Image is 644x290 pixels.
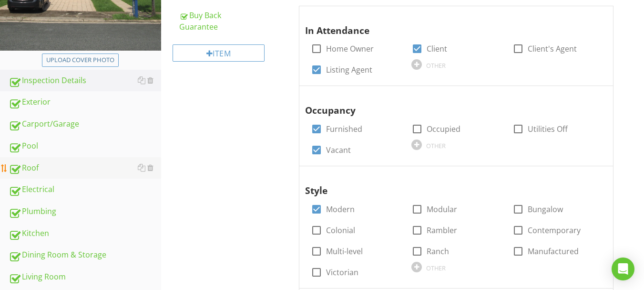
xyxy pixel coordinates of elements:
div: Kitchen [9,227,161,240]
div: Inspection Details [9,75,161,87]
label: Occupied [427,124,460,134]
div: Dining Room & Storage [9,249,161,261]
label: Vacant [326,145,351,155]
label: Client's Agent [528,44,577,54]
div: Pool [9,140,161,152]
div: Living Room [9,271,161,283]
label: Client [427,44,447,54]
div: Occupancy [305,90,592,118]
button: Upload cover photo [42,54,119,67]
label: Ranch [427,247,449,256]
div: In Attendance [305,10,592,38]
label: Colonial [326,226,355,235]
div: Buy Back Guarantee [179,10,276,32]
div: Style [305,170,592,198]
label: Multi-level [326,247,363,256]
div: Exterior [9,96,161,108]
div: Open Intercom Messenger [612,258,634,280]
label: Rambler [427,226,457,235]
label: Furnished [326,124,362,134]
div: Upload cover photo [46,55,114,65]
div: Plumbing [9,205,161,218]
label: Home Owner [326,44,374,54]
div: Roof [9,162,161,174]
div: Electrical [9,183,161,196]
div: OTHER [426,264,446,272]
label: Contemporary [528,226,581,235]
label: Modern [326,204,355,214]
label: Modular [427,204,457,214]
label: Listing Agent [326,65,372,75]
div: OTHER [426,142,446,150]
label: Victorian [326,268,358,277]
label: Manufactured [528,247,579,256]
div: Item [173,44,265,62]
div: OTHER [426,62,446,69]
label: Utilities Off [528,124,568,134]
label: Bungalow [528,204,563,214]
div: Carport/Garage [9,118,161,130]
